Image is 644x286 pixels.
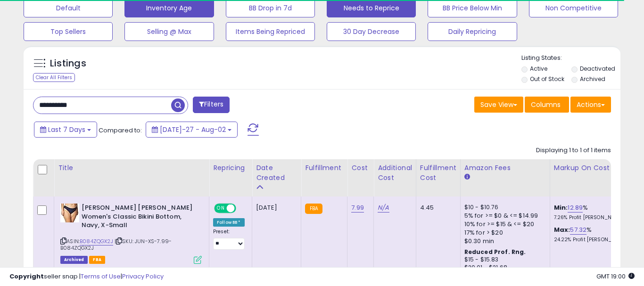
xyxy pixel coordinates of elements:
img: website_grey.svg [15,25,23,32]
div: seller snap | | [9,272,164,281]
span: Columns [531,100,561,109]
div: $15 - $15.83 [464,256,543,264]
img: 41XiuuRCl0L._SL40_.jpg [60,204,79,222]
span: | SKU: JUN-XS-7.99-B084ZQGX2J [60,237,172,252]
small: FBA [305,204,322,214]
button: Filters [193,97,230,113]
button: 30 Day Decrease [327,22,416,41]
span: 2025-08-10 19:00 GMT [596,272,635,281]
p: 24.22% Profit [PERSON_NAME] [554,237,632,243]
b: [PERSON_NAME] [PERSON_NAME] Women's Classic Bikini Bottom, Navy, X-Small [82,204,196,232]
b: Max: [554,225,570,234]
div: Date Created [256,163,297,183]
div: Markup on Cost [554,163,636,173]
div: Fulfillment Cost [420,163,456,183]
span: [DATE]-27 - Aug-02 [160,125,226,134]
button: [DATE]-27 - Aug-02 [146,122,238,138]
a: 12.89 [568,203,583,212]
div: Domain: [DOMAIN_NAME] [25,25,104,32]
span: FBA [89,256,105,264]
button: Last 7 Days [34,122,97,138]
div: Additional Cost [378,163,412,183]
img: tab_domain_overview_orange.svg [25,55,33,62]
div: Preset: [213,229,245,250]
div: [DATE] [256,204,294,212]
div: $10 - $10.76 [464,204,543,212]
button: Columns [525,97,569,113]
a: 57.32 [570,225,586,235]
span: Listings that have been deleted from Seller Central [60,256,88,264]
div: Follow BB * [213,218,245,227]
label: Out of Stock [530,75,564,83]
a: Terms of Use [81,272,121,281]
div: v 4.0.24 [26,15,46,23]
button: Actions [570,97,611,113]
div: ASIN: [60,204,202,263]
button: Top Sellers [24,22,113,41]
b: Min: [554,203,568,212]
div: Clear All Filters [33,73,75,82]
span: OFF [235,204,250,212]
th: The percentage added to the cost of goods (COGS) that forms the calculator for Min & Max prices. [550,159,639,196]
strong: Copyright [9,272,44,281]
label: Archived [580,75,605,83]
img: tab_keywords_by_traffic_grey.svg [94,55,101,62]
div: % [554,226,632,243]
div: 4.45 [420,204,453,212]
span: ON [215,204,227,212]
span: Compared to: [99,126,142,135]
div: 5% for >= $0 & <= $14.99 [464,212,543,220]
div: Repricing [213,163,248,173]
div: Fulfillment [305,163,343,173]
label: Active [530,65,547,73]
b: Reduced Prof. Rng. [464,248,526,256]
div: Domain Overview [36,56,84,62]
small: Amazon Fees. [464,173,470,181]
div: 10% for >= $15 & <= $20 [464,220,543,229]
div: Title [58,163,205,173]
p: Listing States: [521,54,620,63]
button: Daily Repricing [428,22,517,41]
button: Items Being Repriced [226,22,315,41]
a: N/A [378,203,389,212]
p: 7.26% Profit [PERSON_NAME] [554,214,632,221]
img: logo_orange.svg [15,15,23,23]
a: 7.99 [351,203,364,212]
div: Amazon Fees [464,163,546,173]
div: % [554,204,632,221]
div: Displaying 1 to 1 of 1 items [536,146,611,155]
button: Selling @ Max [124,22,214,41]
div: Keywords by Traffic [104,56,159,62]
a: Privacy Policy [122,272,164,281]
button: Save View [474,97,523,113]
div: 17% for > $20 [464,229,543,237]
label: Deactivated [580,65,615,73]
div: $20.01 - $21.68 [464,264,543,272]
span: Last 7 Days [48,125,85,134]
div: $0.30 min [464,237,543,245]
div: Cost [351,163,370,173]
h5: Listings [50,57,86,70]
a: B084ZQGX2J [80,237,113,245]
